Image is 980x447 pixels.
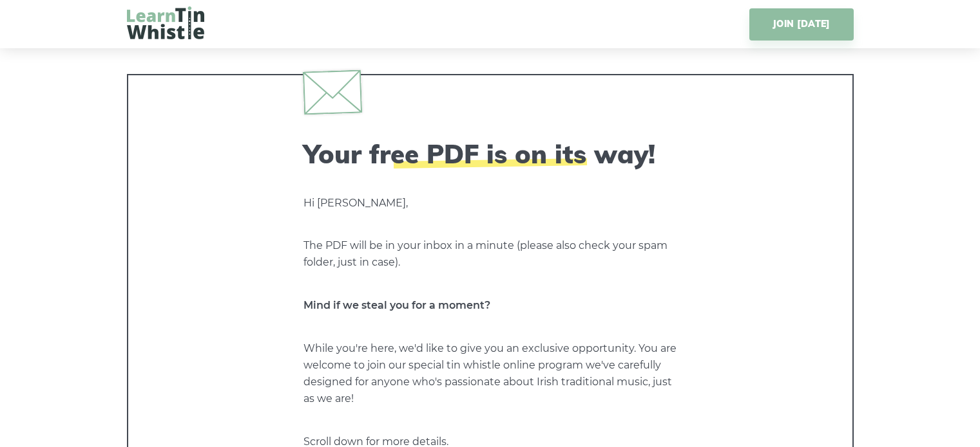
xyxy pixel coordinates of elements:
[303,195,677,212] p: Hi [PERSON_NAME],
[303,340,677,407] p: While you're here, we'd like to give you an exclusive opportunity. You are welcome to join our sp...
[303,237,677,271] p: The PDF will be in your inbox in a minute (please also check your spam folder, just in case).
[302,69,361,114] img: envelope.svg
[303,299,490,311] strong: Mind if we steal you for a moment?
[127,6,204,39] img: LearnTinWhistle.com
[749,8,853,41] a: JOIN [DATE]
[303,138,677,169] h2: Your free PDF is on its way!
